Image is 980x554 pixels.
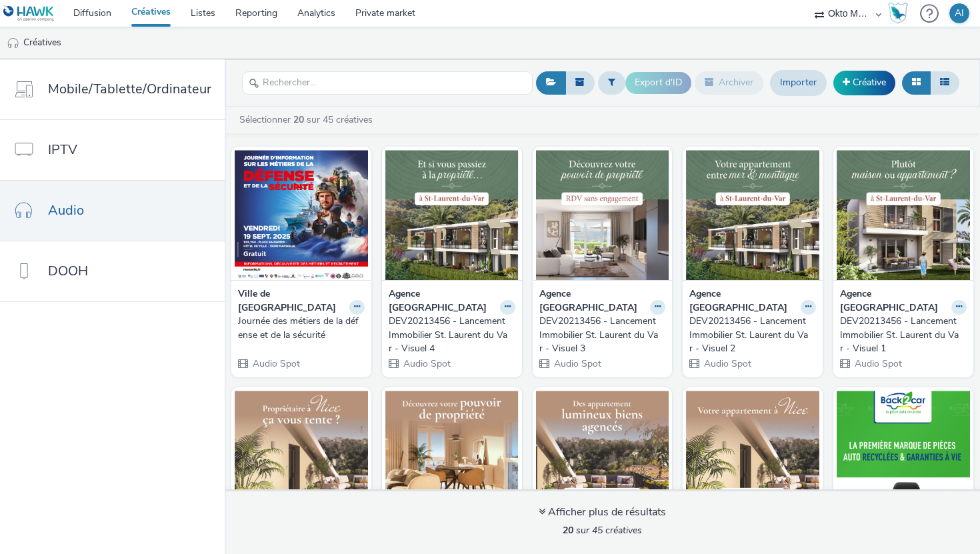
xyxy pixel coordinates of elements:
a: Créative [833,71,895,95]
span: Audio [48,201,84,220]
strong: Agence [GEOGRAPHIC_DATA] [389,287,497,315]
span: Audio Spot [402,357,451,370]
div: DEV20213456 - Lancement Immobilier St. Laurent du Var - Visuel 2 [689,315,811,355]
input: Rechercher... [242,71,533,95]
div: DEV20213456 - Lancement Immobilier St. Laurent du Var - Visuel 1 [840,315,961,355]
img: DEV20213456 - Lancement Immobilier St. Laurent du Var - Visuel 1 visual [837,150,970,280]
img: DEV20213456 - Lancement Immobilier St. Laurent du Var - Visuel 3 visual [536,150,669,280]
span: Mobile/Tablette/Ordinateur [48,79,211,99]
img: DEV20213426 -Back2car visual [837,391,970,521]
a: Sélectionner sur 45 créatives [238,113,378,126]
img: undefined Logo [3,5,55,22]
a: DEV20213456 - Lancement Immobilier St. Laurent du Var - Visuel 3 [539,315,666,355]
img: Les Hauts de Besset visual [385,391,519,521]
a: Hawk Academy [888,3,913,24]
a: Importer [770,70,827,95]
img: DEV20213456 - Lancement Immobilier St. Laurent du Var - Visuel 2 visual [686,150,819,280]
span: sur 45 créatives [563,524,642,537]
span: Audio Spot [853,357,902,370]
a: DEV20213456 - Lancement Immobilier St. Laurent du Var - Visuel 2 [689,315,816,355]
strong: Agence [GEOGRAPHIC_DATA] [539,287,647,315]
a: DEV20213456 - Lancement Immobilier St. Laurent du Var - Visuel 4 [389,315,515,355]
div: AI [955,3,964,23]
span: IPTV [48,140,77,159]
img: Hawk Academy [888,3,908,24]
strong: Ville de [GEOGRAPHIC_DATA] [238,287,346,315]
span: DOOH [48,261,88,281]
strong: 20 [293,113,304,126]
button: Archiver [695,71,763,94]
img: Journée des métiers de la défense et de la sécurité visual [235,150,368,280]
div: Journée des métiers de la défense et de la sécurité [238,315,359,342]
img: Les Hauts de Besset visual [235,391,368,521]
button: Grille [902,71,931,94]
img: audio [7,37,20,50]
button: Export d'ID [625,72,691,93]
a: Journée des métiers de la défense et de la sécurité [238,315,365,342]
span: Audio Spot [703,357,751,370]
img: Les Hauts de Besset visual [536,391,669,521]
button: Liste [930,71,959,94]
strong: Agence [GEOGRAPHIC_DATA] [689,287,797,315]
strong: 20 [563,524,573,537]
strong: Agence [GEOGRAPHIC_DATA] [840,287,948,315]
img: Les hauts de Besset visual [686,391,819,521]
div: DEV20213456 - Lancement Immobilier St. Laurent du Var - Visuel 3 [539,315,661,355]
div: DEV20213456 - Lancement Immobilier St. Laurent du Var - Visuel 4 [389,315,510,355]
a: DEV20213456 - Lancement Immobilier St. Laurent du Var - Visuel 1 [840,315,967,355]
img: DEV20213456 - Lancement Immobilier St. Laurent du Var - Visuel 4 visual [385,150,519,280]
span: Audio Spot [251,357,300,370]
span: Audio Spot [553,357,601,370]
div: Afficher plus de résultats [539,505,666,520]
